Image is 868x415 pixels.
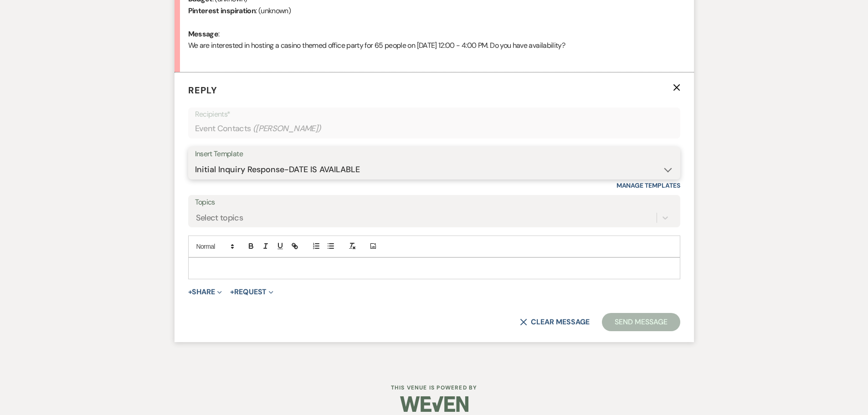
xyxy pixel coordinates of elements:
[195,120,673,138] div: Event Contacts
[520,318,589,326] button: Clear message
[602,313,680,331] button: Send Message
[195,148,673,161] div: Insert Template
[253,123,321,135] span: ( [PERSON_NAME] )
[230,288,273,296] button: Request
[188,288,222,296] button: Share
[196,211,243,224] div: Select topics
[188,29,219,39] b: Message
[188,84,217,96] span: Reply
[195,196,673,209] label: Topics
[230,288,234,296] span: +
[195,108,673,120] p: Recipients*
[616,181,680,190] a: Manage Templates
[188,288,192,296] span: +
[188,6,256,15] b: Pinterest inspiration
